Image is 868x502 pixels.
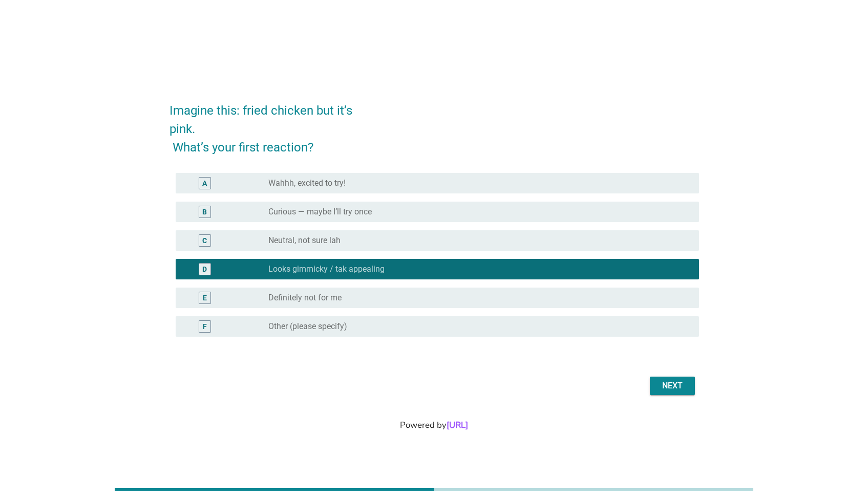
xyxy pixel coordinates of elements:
[203,321,207,332] div: F
[268,235,341,246] label: Neutral, not sure lah
[12,419,856,431] div: Powered by
[268,178,346,188] label: Wahhh, excited to try!
[202,264,207,274] div: D
[203,292,207,303] div: E
[658,380,687,392] div: Next
[268,293,342,303] label: Definitely not for me
[650,377,695,395] button: Next
[447,419,468,431] a: [URL]
[202,178,207,188] div: A
[268,207,372,217] label: Curious — maybe I’ll try once
[202,235,207,246] div: C
[170,91,699,157] h2: Imagine this: fried chicken but it’s pink. What’s your first reaction?
[268,264,385,274] label: Looks gimmicky / tak appealing
[202,206,207,217] div: B
[268,321,347,332] label: Other (please specify)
